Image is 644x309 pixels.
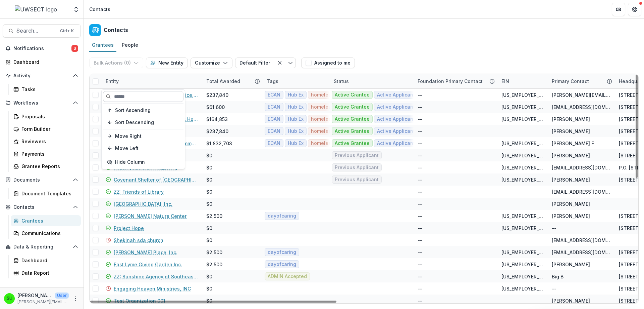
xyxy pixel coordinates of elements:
div: -- [418,285,422,292]
div: -- [418,164,422,171]
span: ECAN [268,104,280,110]
div: $0 [206,164,212,171]
span: ECAN [268,141,280,146]
span: Hub Ex [288,141,304,146]
div: Total Awarded [202,78,244,85]
div: Status [330,74,414,88]
button: Open Data & Reporting [3,241,81,252]
div: [US_EMPLOYER_IDENTIFICATION_NUMBER] [501,273,544,280]
a: Proposals [11,111,81,122]
div: $237,840 [206,91,228,99]
span: Active Grantee [335,116,370,122]
div: Entity [102,74,202,88]
div: [PERSON_NAME] [552,176,590,183]
span: Sort Descending [115,120,154,125]
div: Grantees [89,40,116,50]
button: More [71,295,79,303]
div: Tasks [21,86,75,93]
div: -- [418,249,422,256]
div: EIN [497,78,513,85]
button: Partners [612,3,625,16]
div: $2,500 [206,213,222,220]
div: Ctrl + K [59,27,75,35]
span: ECAN [268,116,280,122]
span: homelessness prevention [311,141,372,146]
a: [GEOGRAPHIC_DATA], Inc. [114,200,172,207]
a: Grantees [11,215,81,226]
span: ADMIN Accepted [268,274,307,279]
button: Move Right [103,131,183,142]
div: [PERSON_NAME] [552,261,590,268]
button: Search... [3,24,81,38]
div: [PERSON_NAME][EMAIL_ADDRESS][DOMAIN_NAME] [552,91,611,99]
div: [US_EMPLOYER_IDENTIFICATION_NUMBER] [501,285,544,292]
span: Sort Ascending [115,108,151,113]
span: ECAN [268,128,280,134]
button: Hide Column [103,157,183,167]
span: homelessness prevention [311,92,372,98]
div: -- [552,225,556,232]
div: [PERSON_NAME] [552,116,590,123]
a: Payments [11,148,81,159]
span: Contacts [13,204,70,210]
div: -- [418,140,422,147]
div: -- [418,200,422,207]
div: -- [552,285,556,292]
div: [US_EMPLOYER_IDENTIFICATION_NUMBER] [501,152,544,159]
a: Document Templates [11,188,81,199]
div: EIN [497,74,548,88]
div: Reviewers [21,138,75,145]
span: Active Grantee [335,141,370,146]
div: $0 [206,285,212,292]
div: $1,832,703 [206,140,232,147]
div: Foundation Primary Contact [414,78,487,85]
span: 3 [71,45,78,52]
div: [US_EMPLOYER_IDENTIFICATION_NUMBER] [501,225,544,232]
div: Dashboard [21,257,75,264]
div: Scott Umbel [7,296,12,301]
div: [US_EMPLOYER_IDENTIFICATION_NUMBER] [501,116,544,123]
div: $0 [206,225,212,232]
div: $2,500 [206,249,222,256]
a: [PERSON_NAME] Place, Inc. [114,249,177,256]
div: Communications [21,230,75,237]
a: People [119,39,141,52]
button: Sort Descending [103,117,183,128]
div: Document Templates [21,190,75,197]
div: -- [418,176,422,183]
div: [PERSON_NAME] [552,213,590,220]
span: Workflows [13,100,70,106]
button: Customize [191,57,232,68]
span: dayofcaring [268,262,296,267]
div: [US_EMPLOYER_IDENTIFICATION_NUMBER] [501,140,544,147]
img: UWSECT logo [15,5,57,13]
div: [US_EMPLOYER_IDENTIFICATION_NUMBER] [501,164,544,171]
div: $2,500 [206,261,222,268]
span: homelessness prevention [311,104,372,110]
a: Dashboard [11,255,81,266]
p: [PERSON_NAME][EMAIL_ADDRESS][PERSON_NAME][DOMAIN_NAME] [17,299,69,305]
button: Clear filter [274,57,285,68]
div: Tags [263,74,330,88]
nav: breadcrumb [87,4,113,14]
div: Grantee Reports [21,163,75,170]
div: $0 [206,237,212,244]
div: Payments [21,150,75,157]
div: [PERSON_NAME] [552,152,590,159]
div: -- [418,225,422,232]
div: [US_EMPLOYER_IDENTIFICATION_NUMBER] [501,249,544,256]
div: -- [418,116,422,123]
span: Data & Reporting [13,244,70,250]
button: Open Contacts [3,202,81,213]
div: Entity [102,78,123,85]
div: Primary Contact [548,74,615,88]
div: Contacts [89,6,110,13]
div: -- [418,152,422,159]
span: dayofcaring [268,249,296,255]
div: $0 [206,152,212,159]
a: ZZ: Sunshine Agency of Southeastern [US_STATE] [114,273,198,280]
a: Test Organization 001 [114,297,165,304]
span: Active Applicant [377,128,415,134]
